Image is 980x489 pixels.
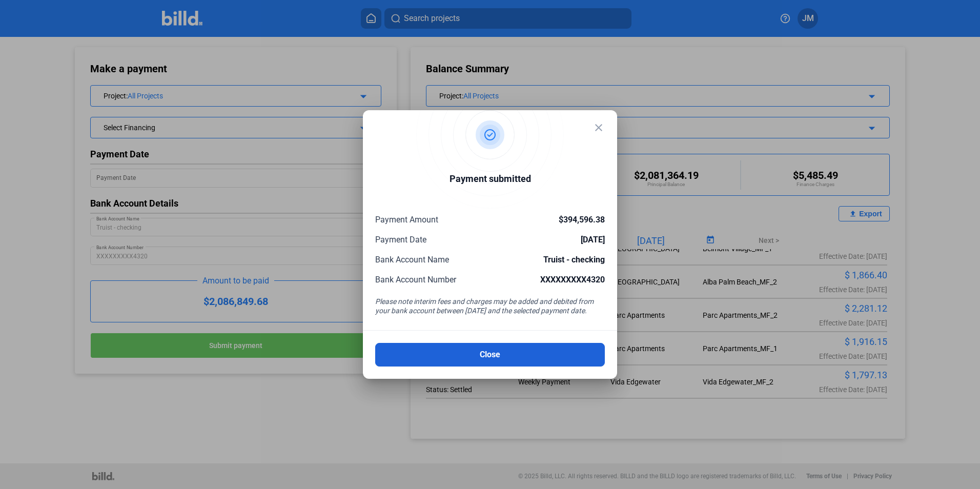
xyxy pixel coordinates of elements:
[581,235,605,244] span: [DATE]
[375,343,605,366] button: Close
[543,255,605,264] span: Truist - checking
[375,255,449,264] span: Bank Account Name
[593,121,605,134] mat-icon: close
[375,297,605,318] div: Please note interim fees and charges may be added and debited from your bank account between [DAT...
[450,172,531,189] div: Payment submitted
[559,215,605,225] span: $394,596.38
[375,215,438,225] span: Payment Amount
[375,275,456,284] span: Bank Account Number
[540,275,605,284] span: XXXXXXXXX4320
[375,235,426,244] span: Payment Date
